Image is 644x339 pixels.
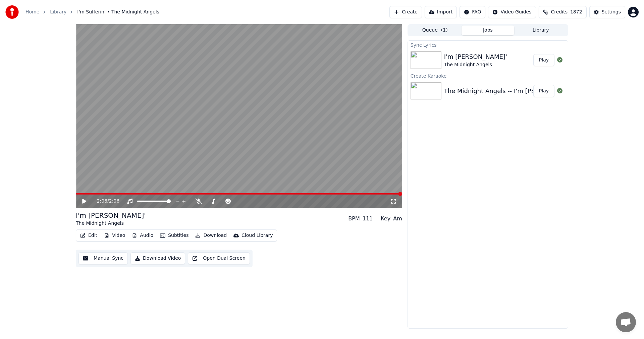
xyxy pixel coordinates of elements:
[381,215,390,223] div: Key
[109,198,119,205] span: 2:06
[393,215,402,223] div: Am
[101,231,128,240] button: Video
[348,215,360,223] div: BPM
[76,220,146,227] div: The Midnight Angels
[389,6,422,18] button: Create
[188,252,250,264] button: Open Dual Screen
[193,231,229,240] button: Download
[77,231,100,240] button: Edit
[130,252,185,264] button: Download Video
[409,26,462,35] button: Queue
[444,86,577,96] div: The Midnight Angels -- I'm [PERSON_NAME]'
[514,26,567,35] button: Library
[129,231,156,240] button: Audio
[77,9,159,15] span: I'm Sufferin' • The Midnight Angels
[539,6,587,18] button: Credits1872
[616,312,636,332] a: Open chat
[551,9,568,15] span: Credits
[363,215,373,223] div: 111
[76,211,146,220] div: I'm [PERSON_NAME]'
[444,52,507,61] div: I'm [PERSON_NAME]'
[425,6,457,18] button: Import
[97,198,107,205] span: 2:06
[408,72,568,80] div: Create Karaoke
[97,198,113,205] div: /
[157,231,191,240] button: Subtitles
[25,9,39,15] a: Home
[408,41,568,49] div: Sync Lyrics
[488,6,536,18] button: Video Guides
[25,9,159,15] nav: breadcrumb
[570,9,582,15] span: 1872
[50,9,66,15] a: Library
[441,27,448,34] span: ( 1 )
[533,85,554,97] button: Play
[241,232,273,239] div: Cloud Library
[5,5,19,19] img: youka
[444,61,507,68] div: The Midnight Angels
[78,252,128,264] button: Manual Sync
[589,6,625,18] button: Settings
[602,9,621,15] div: Settings
[533,54,554,66] button: Play
[462,26,515,35] button: Jobs
[460,6,485,18] button: FAQ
